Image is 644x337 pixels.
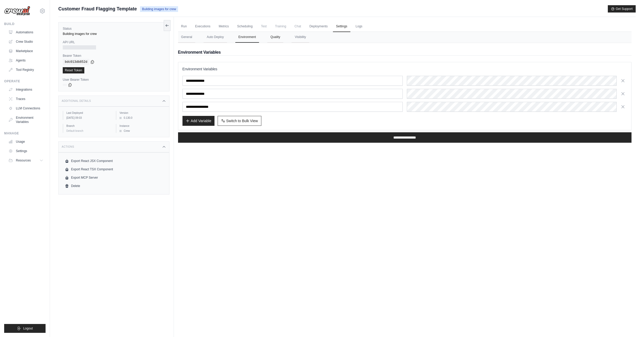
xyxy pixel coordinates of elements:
[235,32,259,43] button: Environment
[306,21,331,32] a: Deployments
[267,32,283,43] button: Quality
[226,118,258,123] span: Switch to Bulk View
[63,78,165,82] label: User Bearer Token
[178,49,632,55] h2: Environment Variables
[178,32,195,43] button: General
[234,21,256,32] a: Scheduling
[258,21,270,32] span: Test
[23,326,33,330] span: Logout
[63,59,89,65] code: bdc013db852d
[608,5,636,13] button: Get Support
[618,312,644,337] div: Sohbet Aracı
[178,21,190,32] a: Run
[291,21,304,32] span: Chat is not available until the deployment is complete
[63,182,165,190] a: Delete
[66,124,112,128] label: Branch
[6,38,46,46] a: Crew Studio
[204,32,227,43] button: Auto Deploy
[63,54,165,58] label: Bearer Token
[119,111,165,115] label: Version
[6,95,46,103] a: Traces
[6,66,46,74] a: Tool Registry
[192,21,214,32] a: Executions
[178,32,632,43] nav: Tabs
[63,32,165,36] div: Building images for crew
[63,157,165,165] a: Export React JSX Component
[618,312,644,337] iframe: Chat Widget
[6,47,46,55] a: Marketplace
[6,28,46,36] a: Automations
[63,27,165,31] label: Status
[292,32,309,43] button: Visibility
[4,22,46,26] div: Build
[6,138,46,146] a: Usage
[6,85,46,94] a: Integrations
[218,116,261,126] button: Switch to Bulk View
[66,129,83,132] span: Default branch
[119,129,165,133] div: Crew
[62,145,74,148] h3: Actions
[63,67,84,73] a: Reset Token
[119,116,165,120] div: 0.130.0
[272,21,289,32] span: Training is not available until the deployment is complete
[4,79,46,83] div: Operate
[6,104,46,113] a: LLM Connections
[58,5,137,13] span: Customer Fraud Flagging Template
[140,6,178,12] span: Building images for crew
[119,124,165,128] label: Instance
[6,56,46,65] a: Agents
[352,21,365,32] a: Logs
[4,6,30,16] img: Logo
[216,21,232,32] a: Metrics
[182,116,214,126] button: Add Variable
[6,114,46,126] a: Environment Variables
[63,40,165,44] label: API URL
[333,21,350,32] a: Settings
[4,131,46,135] div: Manage
[63,173,165,182] a: Export MCP Server
[6,147,46,155] a: Settings
[66,111,112,115] label: Last Deployed
[63,165,165,173] a: Export React TSX Component
[182,66,627,72] h3: Environment Variables
[4,324,46,333] button: Logout
[6,156,46,165] button: Resources
[16,158,31,163] span: Resources
[66,116,82,119] time: August 26, 2025 at 09:03 GMT+3
[62,99,91,103] h3: Additional Details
